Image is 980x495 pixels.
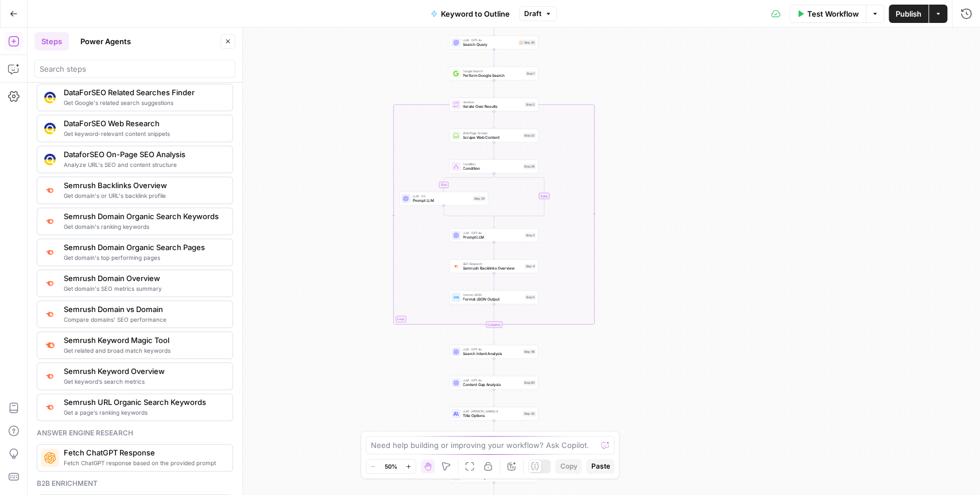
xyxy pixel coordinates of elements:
[64,160,223,169] span: Analyze URL's SEO and content structure
[64,303,223,315] span: Semrush Domain vs Domain
[524,9,541,19] span: Draft
[493,49,495,66] g: Edge from step_40 to step_1
[64,87,223,98] span: DataForSEO Related Searches Finder
[463,347,521,352] span: LLM · GPT-4o
[44,92,56,103] img: 9u0p4zbvbrir7uayayktvs1v5eg0
[463,231,522,235] span: LLM · GPT-4o
[450,36,539,49] div: LLM · GPT-4oSearch QueryStep 40
[463,104,522,110] span: Iterate Over Results
[463,262,522,266] span: SEO Research
[463,351,521,357] span: Search Intent Analysis
[64,272,223,284] span: Semrush Domain Overview
[493,328,495,344] g: Edge from step_2-iteration-end to step_46
[450,345,539,358] div: LLM · GPT-4oSearch Intent AnalysisStep 46
[443,173,494,191] g: Edge from step_26 to step_29
[493,217,495,228] g: Edge from step_26-conditional-end to step_3
[493,273,495,290] g: Edge from step_4 to step_5
[450,128,539,142] div: Web Page ScrapeScrape Web ContentStep 22
[64,396,223,408] span: Semrush URL Organic Search Keywords
[64,334,223,346] span: Semrush Keyword Magic Tool
[523,164,536,169] div: Step 26
[44,185,56,195] img: 3lyvnidk9veb5oecvmize2kaffdg
[586,459,614,474] button: Paste
[523,411,536,416] div: Step 42
[807,8,859,20] span: Test Workflow
[450,159,539,173] div: ConditionConditionStep 26
[463,378,521,383] span: LLM · GPT-4o
[44,371,56,381] img: v3j4otw2j2lxnxfkcl44e66h4fup
[555,459,582,474] button: Copy
[64,377,223,386] span: Get keyword’s search metrics
[519,6,557,21] button: Draft
[450,98,539,111] div: LoopIterationIterate Over ResultsStep 2
[493,18,495,35] g: Edge from start to step_40
[493,142,495,159] g: Edge from step_22 to step_26
[493,420,495,437] g: Edge from step_42 to step_44
[413,194,471,198] span: LLM · O3
[399,192,488,205] div: LLM · O3Prompt LLMStep 29
[463,162,521,166] span: Condition
[463,38,516,42] span: LLM · GPT-4o
[40,63,230,75] input: Search steps
[37,478,233,489] div: B2b enrichment
[64,253,223,262] span: Get domain's top performing pages
[44,154,56,165] img: y3iv96nwgxbwrvt76z37ug4ox9nv
[64,241,223,253] span: Semrush Domain Organic Search Pages
[463,382,521,388] span: Content Gap Analysis
[463,297,522,302] span: Format JSON Output
[73,32,138,50] button: Power Agents
[64,315,223,324] span: Compare domains' SEO performance
[64,118,223,129] span: DataForSEO Web Research
[450,376,539,389] div: LLM · GPT-4oContent Gap AnalysisStep 60
[64,180,223,191] span: Semrush Backlinks Overview
[453,264,459,269] img: 3lyvnidk9veb5oecvmize2kaffdg
[463,166,521,172] span: Condition
[64,149,223,160] span: DataforSEO On-Page SEO Analysis
[64,458,223,467] span: Fetch ChatGPT response based on the provided prompt
[64,408,223,417] span: Get a page’s ranking keywords
[463,100,522,104] span: Iteration
[493,242,495,259] g: Edge from step_3 to step_4
[523,349,536,354] div: Step 46
[34,32,69,50] button: Steps
[591,461,610,471] span: Paste
[896,8,921,20] span: Publish
[450,321,539,328] div: Complete
[463,293,522,297] span: Format JSON
[889,5,928,23] button: Publish
[450,67,539,80] div: Google SearchPerform Google SearchStep 1
[494,173,544,219] g: Edge from step_26 to step_26-conditional-end
[463,135,521,141] span: Scrape Web Content
[44,402,56,412] img: ey5lt04xp3nqzrimtu8q5fsyor3u
[560,461,577,471] span: Copy
[525,264,536,269] div: Step 4
[64,365,223,377] span: Semrush Keyword Overview
[523,380,536,385] div: Step 60
[463,42,516,48] span: Search Query
[44,216,56,226] img: p4kt2d9mz0di8532fmfgvfq6uqa0
[493,111,495,128] g: Edge from step_2 to step_22
[64,129,223,138] span: Get keyword-relevant content snippets
[525,102,536,107] div: Step 2
[44,309,56,319] img: zn8kcn4lc16eab7ly04n2pykiy7x
[523,133,536,138] div: Step 22
[424,5,517,23] button: Keyword to Outline
[463,131,521,135] span: Web Page Scrape
[525,71,536,76] div: Step 1
[64,284,223,293] span: Get domain's SEO metrics summary
[493,80,495,97] g: Edge from step_1 to step_2
[44,123,56,134] img: 3hnddut9cmlpnoegpdll2wmnov83
[493,389,495,406] g: Edge from step_60 to step_42
[525,295,536,300] div: Step 5
[450,228,539,242] div: LLM · GPT-4oPrompt LLMStep 3
[44,247,56,257] img: otu06fjiulrdwrqmbs7xihm55rg9
[444,205,494,219] g: Edge from step_29 to step_26-conditional-end
[450,407,539,420] div: LLM · [PERSON_NAME] 4Title OptionsStep 42
[463,235,522,240] span: Prompt LLM
[463,409,521,414] span: LLM · [PERSON_NAME] 4
[64,222,223,231] span: Get domain's ranking keywords
[463,69,523,73] span: Google Search
[441,8,510,20] span: Keyword to Outline
[463,413,521,419] span: Title Options
[450,290,539,304] div: Format JSONFormat JSON OutputStep 5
